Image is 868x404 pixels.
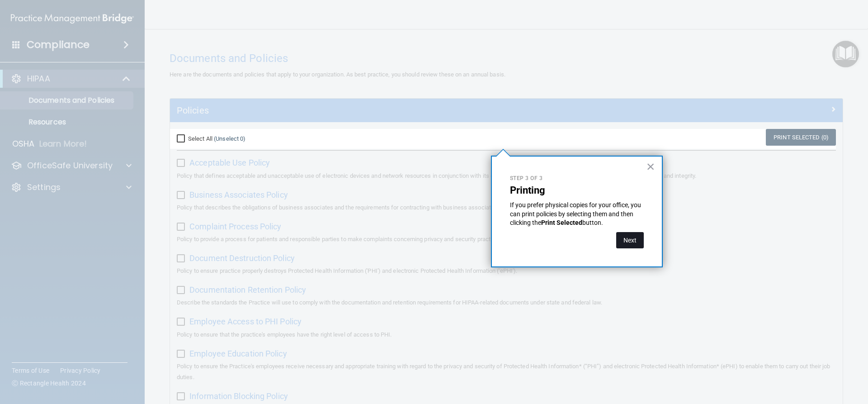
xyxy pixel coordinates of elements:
span: Select All [188,135,212,142]
a: (Unselect 0) [214,135,245,142]
span: If you prefer physical copies for your office, you can print policies by selecting them and then ... [510,201,642,226]
p: Step 3 of 3 [510,175,644,182]
strong: Printing [510,185,545,196]
span: button. [582,219,603,226]
button: Close [646,159,655,174]
strong: Print Selected [541,219,582,226]
a: Print Selected (0) [766,129,836,146]
button: Next [616,232,644,248]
